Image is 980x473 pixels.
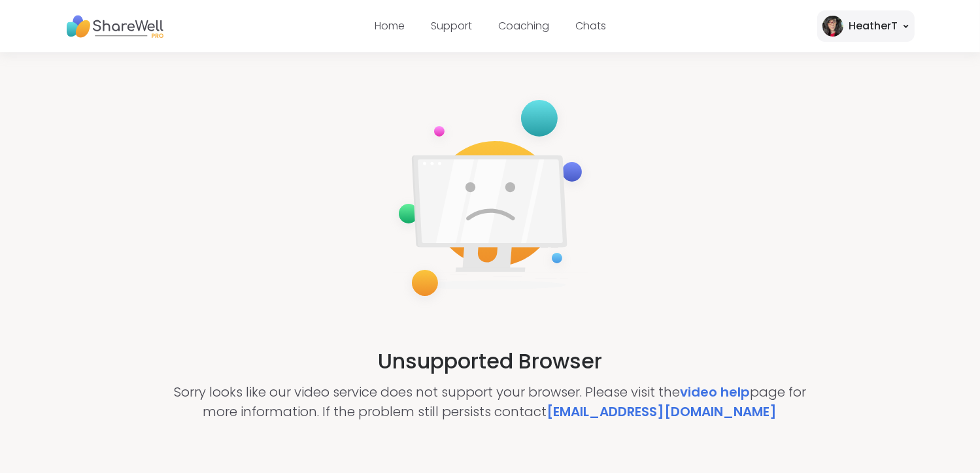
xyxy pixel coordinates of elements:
img: not-supported [388,91,592,309]
a: [EMAIL_ADDRESS][DOMAIN_NAME] [547,402,777,421]
img: ShareWell Nav Logo [65,8,163,44]
img: HeatherT [822,16,843,37]
a: Home [375,18,405,33]
a: Chats [575,18,606,33]
a: video help [680,383,750,401]
div: HeatherT [849,18,898,34]
h2: Unsupported Browser [378,346,602,377]
a: Support [431,18,472,33]
a: Coaching [498,18,549,33]
p: Sorry looks like our video service does not support your browser. Please visit the page for more ... [163,382,817,421]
